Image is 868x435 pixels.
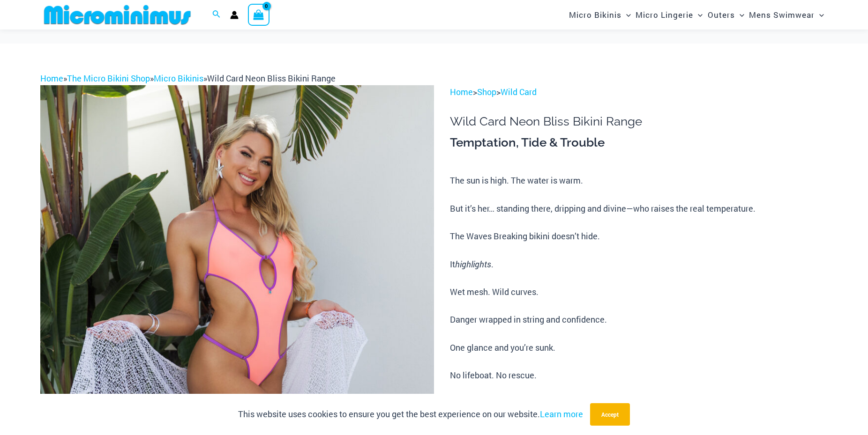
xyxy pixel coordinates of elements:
[501,86,537,97] a: Wild Card
[565,1,828,28] nav: Site Navigation
[230,11,239,19] a: Account icon link
[747,3,826,27] a: Mens SwimwearMenu ToggleMenu Toggle
[633,3,705,27] a: Micro LingerieMenu ToggleMenu Toggle
[540,408,583,420] a: Learn more
[40,73,63,84] a: Home
[450,114,828,129] h1: Wild Card Neon Bliss Bikini Range
[735,3,744,27] span: Menu Toggle
[815,3,824,27] span: Menu Toggle
[590,403,630,426] button: Accept
[477,86,496,97] a: Shop
[450,86,473,97] a: Home
[621,3,631,27] span: Menu Toggle
[708,3,735,27] span: Outers
[455,258,491,270] i: highlights
[705,3,747,27] a: OutersMenu ToggleMenu Toggle
[749,3,815,27] span: Mens Swimwear
[207,73,336,84] span: Wild Card Neon Bliss Bikini Range
[154,73,203,84] a: Micro Bikinis
[636,3,693,27] span: Micro Lingerie
[40,4,195,25] img: MM SHOP LOGO FLAT
[238,407,583,421] p: This website uses cookies to ensure you get the best experience on our website.
[248,4,269,25] a: View Shopping Cart, empty
[450,85,828,99] p: > >
[67,73,150,84] a: The Micro Bikini Shop
[212,9,221,21] a: Search icon link
[567,3,633,27] a: Micro BikinisMenu ToggleMenu Toggle
[693,3,703,27] span: Menu Toggle
[569,3,621,27] span: Micro Bikinis
[40,73,336,84] span: » » »
[450,135,828,151] h3: Temptation, Tide & Trouble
